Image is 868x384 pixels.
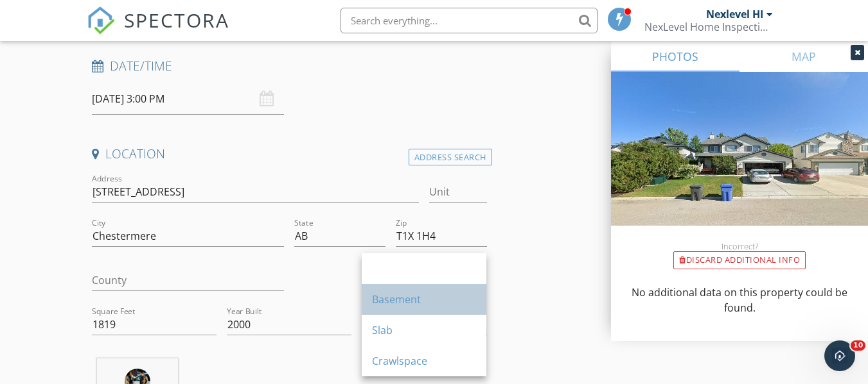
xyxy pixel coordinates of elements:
i: arrow_drop_down [472,317,487,332]
div: Slab [372,322,476,338]
div: Basement [372,292,476,307]
a: MAP [740,41,868,72]
span: 10 [851,340,865,351]
div: NexLevel Home Inspections [644,21,773,33]
iframe: Intercom live chat [824,340,855,371]
h4: Location [92,146,486,162]
div: Incorrect? [611,241,868,251]
div: Discard Additional info [673,251,806,269]
div: Address Search [409,149,492,166]
input: Search everything... [341,8,598,33]
p: No additional data on this property could be found. [626,285,853,315]
span: SPECTORA [124,6,229,33]
img: The Best Home Inspection Software - Spectora [87,6,115,35]
img: streetview [611,72,868,256]
div: Nexlevel HI [706,8,763,21]
a: PHOTOS [611,41,740,72]
h4: Date/Time [92,58,486,74]
input: Select date [92,83,284,115]
div: Crawlspace [372,353,476,369]
a: SPECTORA [87,17,229,44]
